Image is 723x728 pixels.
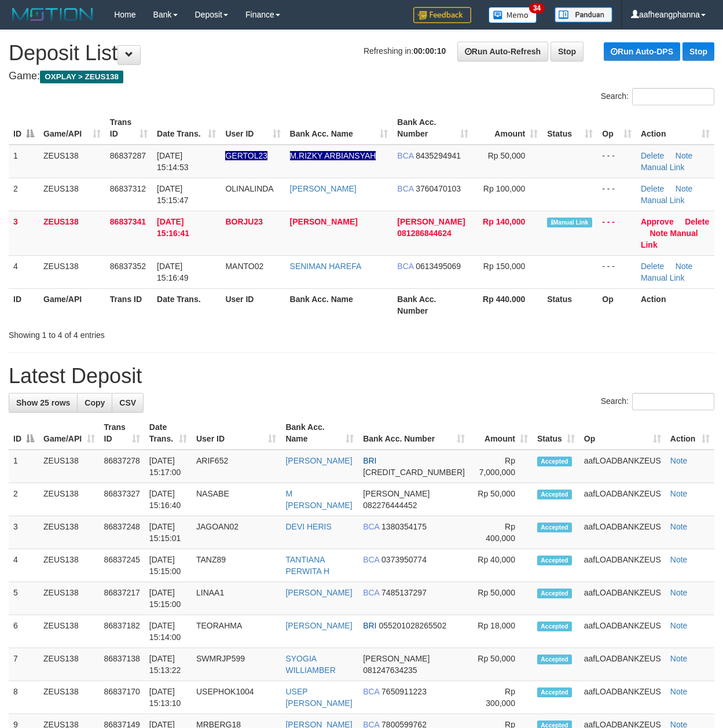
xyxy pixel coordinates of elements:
a: SENIMAN HAREFA [290,262,362,271]
td: 6 [9,615,39,648]
a: [PERSON_NAME] [285,621,352,630]
span: Rp 50,000 [488,151,526,160]
th: Bank Acc. Name: activate to sort column ascending [285,112,393,145]
span: Accepted [537,622,572,631]
span: Copy 0613495069 to clipboard [416,262,461,271]
th: Status: activate to sort column ascending [542,112,597,145]
td: ZEUS138 [39,681,100,714]
h4: Game: [9,71,714,82]
th: Bank Acc. Number [392,288,472,321]
td: 1 [9,450,39,483]
span: BCA [397,262,413,271]
th: Op: activate to sort column ascending [579,417,666,450]
span: BCA [397,184,413,193]
a: [PERSON_NAME] [290,184,357,193]
th: User ID [221,288,285,321]
td: ZEUS138 [39,648,100,681]
span: BRI [363,456,376,465]
th: Date Trans.: activate to sort column ascending [152,112,221,145]
td: 86837248 [100,516,145,549]
span: BORJU23 [225,217,263,226]
span: Copy 8435294941 to clipboard [416,151,461,160]
td: ZEUS138 [39,483,100,516]
td: - - - [597,211,636,255]
a: [PERSON_NAME] [285,588,352,597]
th: User ID: activate to sort column ascending [221,112,285,145]
span: Copy [85,398,105,407]
span: CSV [119,398,136,407]
a: Note [649,229,667,238]
td: [DATE] 15:15:01 [145,516,192,549]
th: Game/API: activate to sort column ascending [39,112,105,145]
th: Trans ID [105,288,152,321]
th: Action: activate to sort column ascending [666,417,714,450]
td: [DATE] 15:15:00 [145,549,192,582]
span: OXPLAY > ZEUS138 [40,71,123,83]
a: M.RIZKY ARBIANSYAH [290,151,376,160]
td: - - - [597,145,636,178]
img: Button%20Memo.svg [489,7,537,23]
td: USEPHOK1004 [192,681,281,714]
th: Bank Acc. Name [285,288,393,321]
th: Action [636,288,714,321]
a: Note [670,621,688,630]
span: Manually Linked [547,218,592,227]
td: 86837327 [100,483,145,516]
td: ZEUS138 [39,450,100,483]
span: 86837287 [110,151,146,160]
td: 7 [9,648,39,681]
th: Date Trans. [152,288,221,321]
th: Status [542,288,597,321]
th: Amount: activate to sort column ascending [469,417,533,450]
a: Manual Link [641,273,685,282]
th: ID: activate to sort column descending [9,112,39,145]
span: OLINALINDA [225,184,273,193]
span: Accepted [537,589,572,598]
span: Copy 082276444452 to clipboard [363,501,417,510]
th: Bank Acc. Number: activate to sort column ascending [392,112,472,145]
a: Delete [641,151,664,160]
td: ZEUS138 [39,255,105,288]
td: 86837217 [100,582,145,615]
a: M [PERSON_NAME] [285,489,352,510]
a: Delete [641,184,664,193]
span: [PERSON_NAME] [397,217,465,226]
td: 86837182 [100,615,145,648]
a: Run Auto-Refresh [457,42,548,61]
span: 34 [529,3,545,13]
td: Rp 300,000 [469,681,533,714]
span: BCA [397,151,413,160]
td: 86837170 [100,681,145,714]
span: Copy 081286844624 to clipboard [397,229,451,238]
td: ZEUS138 [39,516,100,549]
img: Feedback.jpg [413,7,471,23]
a: Copy [77,393,112,413]
a: Manual Link [641,229,698,249]
td: 86837278 [100,450,145,483]
td: - - - [597,255,636,288]
th: Game/API [39,288,105,321]
input: Search: [632,393,714,410]
th: Bank Acc. Number: activate to sort column ascending [358,417,469,450]
span: [PERSON_NAME] [363,489,430,498]
span: BCA [363,555,379,564]
td: LINAA1 [192,582,281,615]
th: ID: activate to sort column descending [9,417,39,450]
td: aafLOADBANKZEUS [579,483,666,516]
td: 2 [9,178,39,211]
a: Note [670,687,688,696]
td: Rp 400,000 [469,516,533,549]
a: [PERSON_NAME] [285,456,352,465]
img: MOTION_logo.png [9,6,97,23]
td: 3 [9,211,39,255]
td: ZEUS138 [39,549,100,582]
td: Rp 50,000 [469,582,533,615]
span: BCA [363,522,379,531]
h1: Latest Deposit [9,365,714,388]
td: JAGOAN02 [192,516,281,549]
td: Rp 50,000 [469,483,533,516]
td: ZEUS138 [39,615,100,648]
td: 4 [9,255,39,288]
a: [PERSON_NAME] [290,217,358,226]
span: Copy 7650911223 to clipboard [381,687,427,696]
